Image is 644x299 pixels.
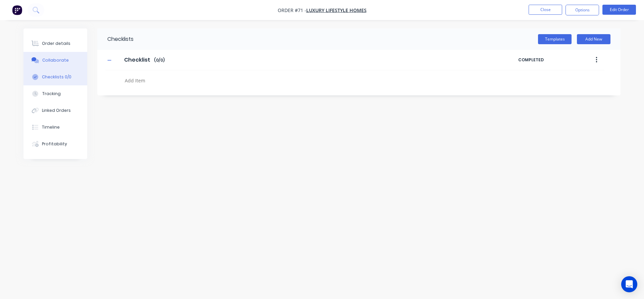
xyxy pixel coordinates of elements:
[566,5,599,15] button: Options
[12,5,22,15] img: Factory
[42,57,69,63] div: Collaborate
[42,74,72,80] div: Checklists 0/0
[23,119,87,136] button: Timeline
[23,102,87,119] button: Linked Orders
[621,276,637,292] div: Open Intercom Messenger
[42,124,60,130] div: Timeline
[23,69,87,85] button: Checklists 0/0
[602,5,636,15] button: Edit Order
[42,141,67,147] div: Profitability
[518,57,575,63] span: COMPLETED
[120,55,154,65] input: Enter Checklist name
[42,41,71,47] div: Order details
[306,7,367,13] a: Luxury Lifestyle Homes
[577,34,610,44] button: Add New
[42,107,71,114] div: Linked Orders
[23,52,87,69] button: Collaborate
[97,28,133,50] div: Checklists
[154,57,165,63] span: ( 0 / 0 )
[42,91,61,97] div: Tracking
[23,35,87,52] button: Order details
[529,5,562,15] button: Close
[23,85,87,102] button: Tracking
[538,34,572,44] button: Templates
[23,136,87,152] button: Profitability
[278,7,306,13] span: Order #71 -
